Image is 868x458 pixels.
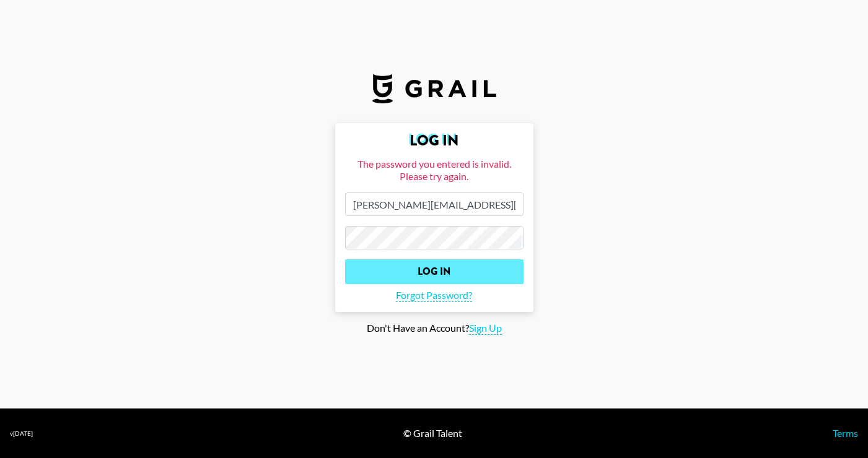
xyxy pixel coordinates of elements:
[372,74,496,103] img: Grail Talent Logo
[469,322,502,335] span: Sign Up
[10,322,858,335] div: Don't Have an Account?
[345,259,524,284] input: Log In
[10,430,33,438] div: v [DATE]
[345,133,524,148] h2: Log In
[403,427,462,439] div: © Grail Talent
[396,289,472,302] span: Forgot Password?
[833,427,858,439] a: Terms
[345,192,524,216] input: Email
[345,158,524,183] div: The password you entered is invalid. Please try again.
